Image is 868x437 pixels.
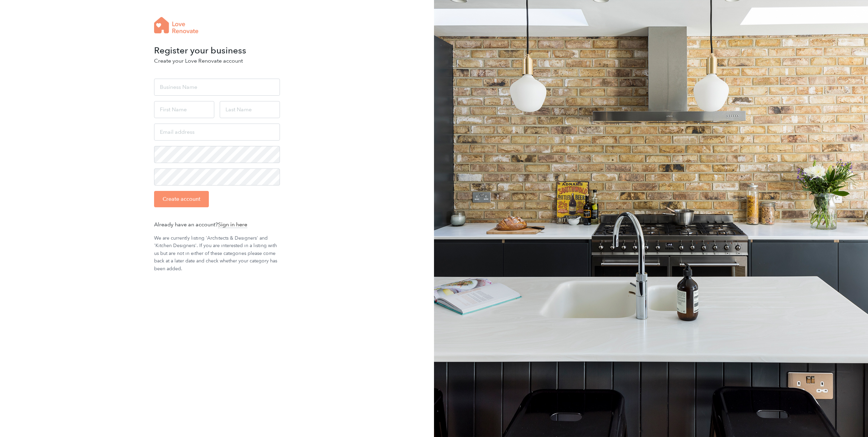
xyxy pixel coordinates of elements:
[154,17,198,33] img: logo-full-wording-79bf5e73d291cfab37555a613d54981bc2efa348f0f5dcbc052162c5c15522e6.png
[154,191,209,207] input: Create account
[220,101,280,118] input: Last Name
[154,234,280,272] p: We are currently listing 'Architects & Designers' and 'Kitchen Designers'. If you are interested ...
[154,57,280,65] p: Create your Love Renovate account
[154,47,280,54] h3: Register your business
[218,221,247,228] a: Sign in here
[154,221,280,228] p: Already have an account?
[154,101,214,118] input: First Name
[154,124,280,141] input: Email address
[154,79,280,96] input: Business Name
